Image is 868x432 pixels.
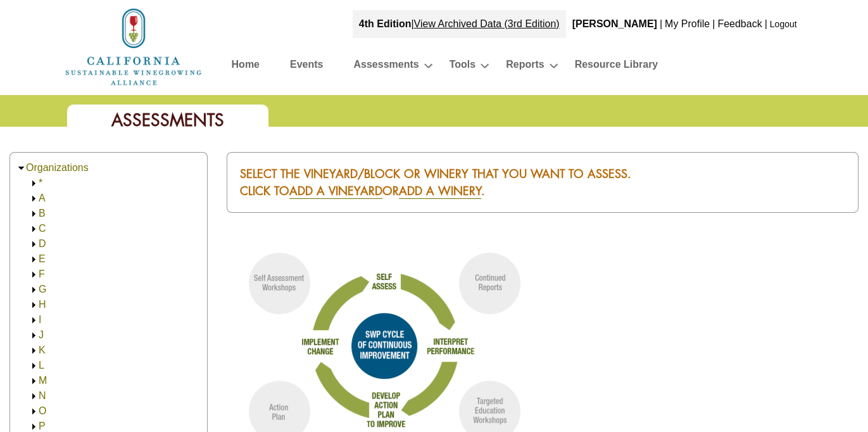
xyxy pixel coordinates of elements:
[414,18,560,29] a: View Archived Data (3rd Edition)
[240,166,631,199] span: Select the Vineyard/Block or Winery that you want to assess. Click to or .
[575,56,658,78] a: Resource Library
[711,10,716,38] div: |
[39,405,46,416] a: O
[717,18,762,29] a: Feedback
[39,314,41,325] a: I
[39,253,46,264] a: E
[29,194,39,203] img: Expand A
[39,375,47,386] a: M
[64,41,203,51] a: Home
[16,163,26,173] img: Collapse Organizations
[359,18,412,29] strong: 4th Edition
[29,179,39,188] img: Expand *
[39,360,44,371] a: L
[111,109,224,131] span: Assessments
[64,6,203,87] img: logo_cswa2x.png
[29,209,39,219] img: Expand B
[29,331,39,340] img: Expand J
[29,285,39,295] img: Expand G
[29,346,39,355] img: Expand K
[39,421,46,431] a: P
[39,284,46,295] a: G
[29,376,39,386] img: Expand M
[29,422,39,431] img: Expand P
[399,183,481,199] a: ADD a WINERY
[29,224,39,234] img: Expand C
[665,18,710,29] a: My Profile
[29,255,39,264] img: Expand E
[39,299,46,310] a: H
[572,18,657,29] b: [PERSON_NAME]
[29,270,39,279] img: Expand F
[29,407,39,416] img: Expand O
[29,239,39,249] img: Expand D
[39,345,46,355] a: K
[450,56,475,78] a: Tools
[39,390,46,401] a: N
[353,56,418,78] a: Assessments
[26,162,89,173] a: Organizations
[29,361,39,371] img: Expand L
[232,56,260,78] a: Home
[39,269,45,279] a: F
[29,300,39,310] img: Expand H
[353,10,566,38] div: |
[658,10,664,38] div: |
[39,223,46,234] a: C
[506,56,544,78] a: Reports
[39,329,44,340] a: J
[29,315,39,325] img: Expand I
[39,208,46,219] a: B
[29,391,39,401] img: Expand N
[290,56,323,78] a: Events
[289,183,382,199] a: ADD a VINEYARD
[39,193,46,203] a: A
[770,19,797,29] a: Logout
[39,238,46,249] a: D
[764,10,769,38] div: |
